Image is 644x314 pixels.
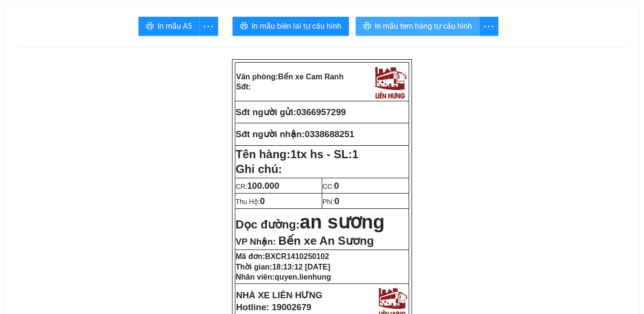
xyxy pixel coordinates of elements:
[236,129,305,139] strong: Sđt người nhận:
[265,252,329,260] span: BXCR1410250102
[236,162,282,175] span: Ghi chú:
[278,234,374,247] span: Bến xe An Sương
[375,20,472,32] span: In mẫu tem hàng tự cấu hình
[236,83,251,91] strong: Sđt:
[352,148,359,161] span: 1
[334,196,339,206] span: 0
[236,290,323,300] strong: NHÀ XE LIÊN HƯNG
[236,183,280,190] span: CR:
[296,107,346,117] span: 0366957299
[480,21,498,32] span: more
[236,107,296,117] strong: Sđt người gửi:
[260,196,265,206] span: 0
[236,302,312,312] strong: Hotline: 19002679
[146,22,154,31] span: printer
[305,129,354,139] span: 0338688251
[240,22,248,31] span: printer
[300,211,385,232] span: an sương
[236,148,359,161] strong: Tên hàng:
[236,218,385,231] strong: Dọc đường:
[236,273,331,281] strong: Nhân viên:
[323,198,339,206] span: Phí:
[138,17,200,36] button: printerIn mẫu A5
[199,17,218,36] button: more
[363,22,371,31] span: printer
[334,181,339,191] span: 0
[372,64,408,100] img: logo
[252,20,341,32] span: In mẫu biên lai tự cấu hình
[247,181,279,191] span: 100.000
[232,17,349,36] button: printerIn mẫu biên lai tự cấu hình
[272,263,330,271] span: 18:13:12 [DATE]
[200,21,218,32] span: more
[236,73,344,81] strong: Văn phòng:
[236,237,276,247] span: VP Nhận:
[278,73,344,81] span: Bến xe Cam Ranh
[323,183,339,190] span: CC:
[274,273,331,281] span: quyen.lienhung
[236,252,329,260] strong: Mã đơn:
[356,17,480,36] button: printerIn mẫu tem hàng tự cấu hình
[290,148,359,161] span: 1tx hs - SL:
[236,198,265,206] span: Thu Hộ:
[236,263,330,271] strong: Thời gian:
[479,17,498,36] button: more
[158,20,192,32] span: In mẫu A5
